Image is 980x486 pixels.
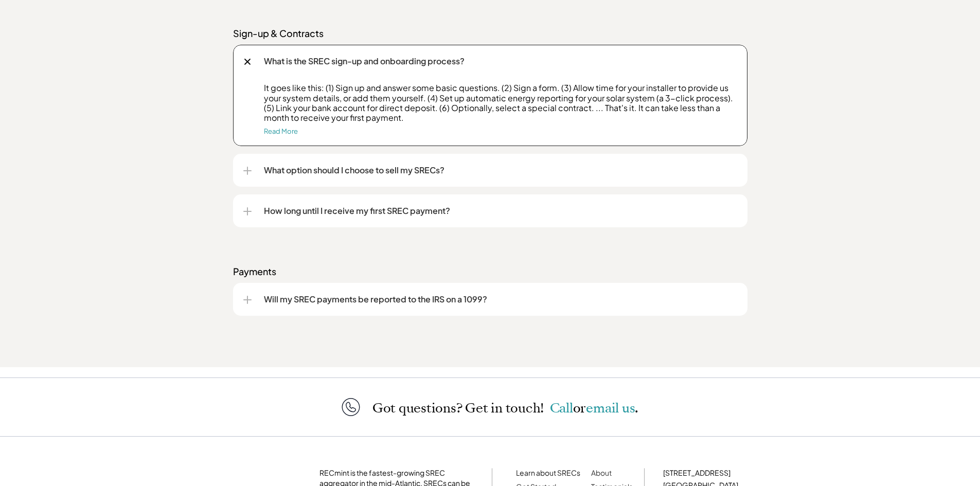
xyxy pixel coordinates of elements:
a: Learn about SRECs [516,468,580,477]
p: It goes like this: (1) Sign up and answer some basic questions. (2) Sign a form. (3) Allow time f... [264,83,737,122]
p: Payments [233,265,747,278]
p: What option should I choose to sell my SRECs? [264,164,737,176]
p: Got questions? Get in touch! [372,401,638,415]
span: . [635,399,638,417]
a: Call [550,399,573,417]
p: What is the SREC sign-up and onboarding process? [264,55,737,67]
p: [STREET_ADDRESS] [663,467,768,478]
p: Will my SREC payments be reported to the IRS on a 1099? [264,293,737,305]
a: About [591,468,612,477]
p: Sign-up & Contracts [233,27,747,40]
p: How long until I receive my first SREC payment? [264,205,737,217]
a: email us [586,399,635,417]
a: Read More [264,127,298,135]
span: or [573,399,586,417]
